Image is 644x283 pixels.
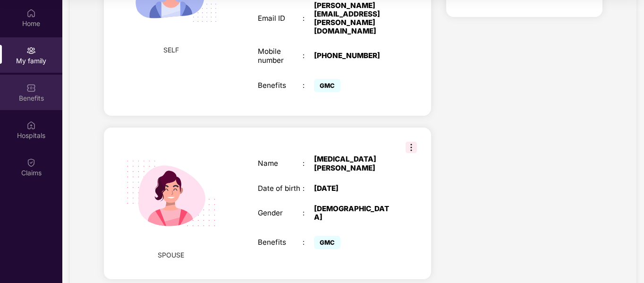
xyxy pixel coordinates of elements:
[303,159,314,168] div: :
[314,184,393,193] div: [DATE]
[314,236,340,249] span: GMC
[258,159,303,168] div: Name
[115,137,228,250] img: svg+xml;base64,PHN2ZyB4bWxucz0iaHR0cDovL3d3dy53My5vcmcvMjAwMC9zdmciIHdpZHRoPSIyMjQiIGhlaWdodD0iMT...
[303,209,314,217] div: :
[314,51,393,60] div: [PHONE_NUMBER]
[158,250,184,260] span: SPOUSE
[406,142,417,153] img: svg+xml;base64,PHN2ZyB3aWR0aD0iMzIiIGhlaWdodD0iMzIiIHZpZXdCb3g9IjAgMCAzMiAzMiIgZmlsbD0ibm9uZSIgeG...
[314,79,340,92] span: GMC
[314,205,393,222] div: [DEMOGRAPHIC_DATA]
[163,45,179,55] span: SELF
[303,51,314,60] div: :
[26,120,36,130] img: svg+xml;base64,PHN2ZyBpZD0iSG9zcGl0YWxzIiB4bWxucz0iaHR0cDovL3d3dy53My5vcmcvMjAwMC9zdmciIHdpZHRoPS...
[258,238,303,247] div: Benefits
[303,81,314,90] div: :
[314,1,393,36] div: [PERSON_NAME][EMAIL_ADDRESS][PERSON_NAME][DOMAIN_NAME]
[258,14,303,23] div: Email ID
[303,14,314,23] div: :
[258,184,303,193] div: Date of birth
[26,46,36,55] img: svg+xml;base64,PHN2ZyB3aWR0aD0iMjAiIGhlaWdodD0iMjAiIHZpZXdCb3g9IjAgMCAyMCAyMCIgZmlsbD0ibm9uZSIgeG...
[303,184,314,193] div: :
[26,83,36,93] img: svg+xml;base64,PHN2ZyBpZD0iQmVuZWZpdHMiIHhtbG5zPSJodHRwOi8vd3d3LnczLm9yZy8yMDAwL3N2ZyIgd2lkdGg9Ij...
[26,9,36,18] img: svg+xml;base64,PHN2ZyBpZD0iSG9tZSIgeG1sbnM9Imh0dHA6Ly93d3cudzMub3JnLzIwMDAvc3ZnIiB3aWR0aD0iMjAiIG...
[258,81,303,90] div: Benefits
[258,209,303,217] div: Gender
[314,155,393,172] div: [MEDICAL_DATA][PERSON_NAME]
[258,47,303,64] div: Mobile number
[26,158,36,167] img: svg+xml;base64,PHN2ZyBpZD0iQ2xhaW0iIHhtbG5zPSJodHRwOi8vd3d3LnczLm9yZy8yMDAwL3N2ZyIgd2lkdGg9IjIwIi...
[303,238,314,247] div: :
